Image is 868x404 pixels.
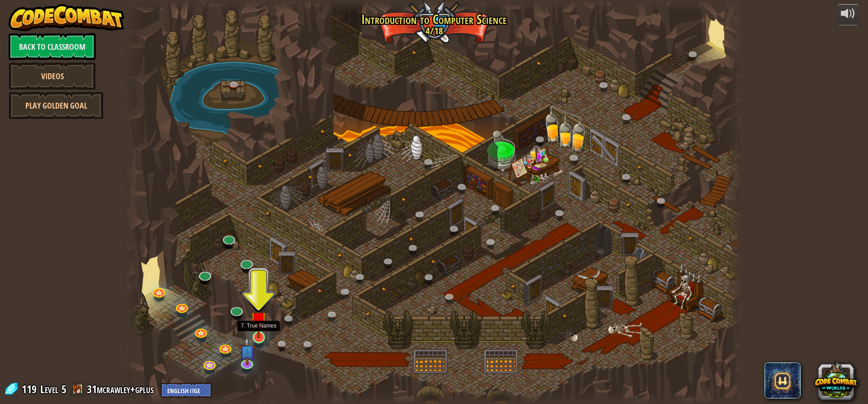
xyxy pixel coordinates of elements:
img: level-banner-unstarted.png [250,301,267,338]
img: CodeCombat - Learn how to code by playing a game [9,4,124,31]
a: Videos [9,62,96,90]
a: 31mcrawley+gplus [87,382,156,396]
span: 5 [61,382,66,396]
a: Play Golden Goal [9,92,104,119]
span: Level [40,382,58,397]
button: Adjust volume [837,4,859,25]
a: Back to Classroom [9,33,96,60]
span: 119 [22,382,39,396]
img: level-banner-unstarted-subscriber.png [239,337,255,366]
